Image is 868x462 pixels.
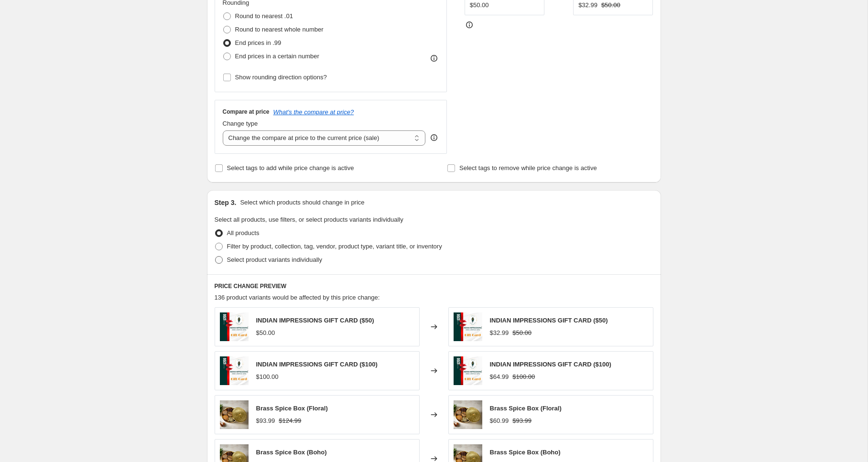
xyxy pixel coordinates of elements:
[215,282,653,290] h6: PRICE CHANGE PREVIEW
[454,312,482,341] img: Gift_Card_200_80x.jpg
[220,400,249,429] img: Brass_Spice_Box_2_80x.png
[256,317,374,324] span: INDIAN IMPRESSIONS GIFT CARD ($50)
[240,198,364,207] p: Select which products should change in price
[273,108,354,116] button: What's the compare at price?
[256,372,279,382] div: $100.00
[256,361,378,368] span: INDIAN IMPRESSIONS GIFT CARD ($100)
[223,108,270,116] h3: Compare at price
[601,0,620,10] strike: $50.00
[227,229,260,236] span: All products
[256,328,275,338] div: $50.00
[429,133,439,142] div: help
[215,294,380,301] span: 136 product variants would be affected by this price change:
[235,12,293,20] span: Round to nearest .01
[220,312,249,341] img: Gift_Card_200_80x.jpg
[490,361,611,368] span: INDIAN IMPRESSIONS GIFT CARD ($100)
[227,164,354,172] span: Select tags to add while price change is active
[512,372,535,382] strike: $100.00
[235,26,324,33] span: Round to nearest whole number
[490,416,509,426] div: $60.99
[279,416,301,426] strike: $124.99
[578,0,597,10] div: $32.99
[223,120,258,127] span: Change type
[490,317,608,324] span: INDIAN IMPRESSIONS GIFT CARD ($50)
[235,53,319,60] span: End prices in a certain number
[227,256,322,263] span: Select product variants individually
[256,416,275,426] div: $93.99
[235,74,327,81] span: Show rounding direction options?
[459,164,597,172] span: Select tags to remove while price change is active
[235,39,282,46] span: End prices in .99
[215,198,237,207] h2: Step 3.
[490,405,562,412] span: Brass Spice Box (Floral)
[454,400,482,429] img: Brass_Spice_Box_2_80x.png
[490,449,561,456] span: Brass Spice Box (Boho)
[490,372,509,382] div: $64.99
[470,0,489,10] div: $50.00
[454,356,482,385] img: Gift_Card_200_80x.jpg
[512,416,532,426] strike: $93.99
[215,216,403,223] span: Select all products, use filters, or select products variants individually
[256,449,327,456] span: Brass Spice Box (Boho)
[227,243,442,250] span: Filter by product, collection, tag, vendor, product type, variant title, or inventory
[256,405,328,412] span: Brass Spice Box (Floral)
[490,328,509,338] div: $32.99
[512,328,532,338] strike: $50.00
[220,356,249,385] img: Gift_Card_200_80x.jpg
